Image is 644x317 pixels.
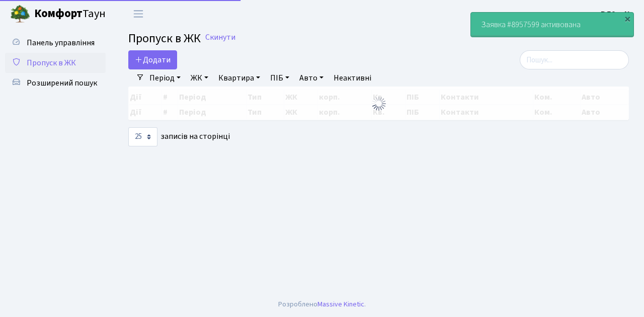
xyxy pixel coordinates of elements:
button: Переключити навігацію [126,6,151,22]
div: × [622,14,632,24]
input: Пошук... [520,50,629,69]
span: Пропуск в ЖК [27,57,76,68]
img: Обробка... [371,96,387,112]
div: Заявка #8957599 активована [471,13,633,37]
span: Панель управління [27,37,95,48]
label: записів на сторінці [128,127,230,146]
b: Комфорт [34,6,83,22]
a: Скинути [205,33,235,42]
select: записів на сторінці [128,127,157,146]
a: ЖК [187,69,212,87]
a: Massive Kinetic [317,299,364,309]
a: Неактивні [330,69,375,87]
span: Пропуск в ЖК [128,30,201,47]
b: ВЛ2 -. К. [601,9,632,20]
span: Додати [135,54,171,65]
a: Додати [128,50,177,69]
span: Розширений пошук [27,77,97,89]
a: Період [145,69,185,87]
img: logo.png [10,4,30,24]
a: Авто [295,69,328,87]
a: Пропуск в ЖК [5,53,106,73]
span: Таун [34,6,106,23]
a: ПІБ [266,69,293,87]
a: Панель управління [5,33,106,53]
a: ВЛ2 -. К. [601,8,632,20]
div: Розроблено . [278,299,366,310]
a: Розширений пошук [5,73,106,93]
a: Квартира [214,69,264,87]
